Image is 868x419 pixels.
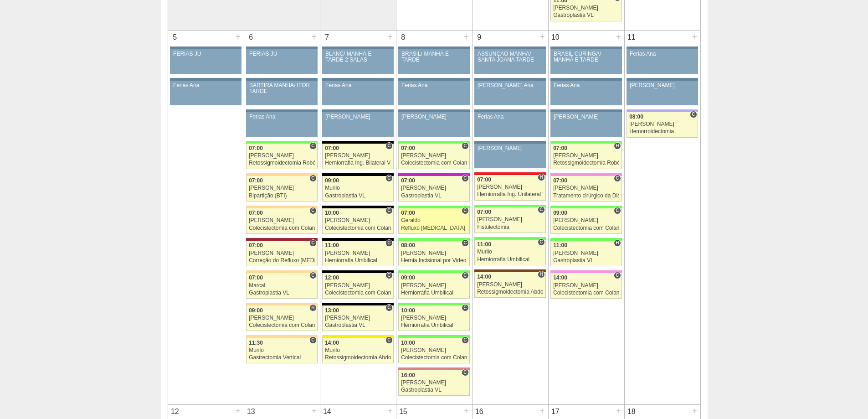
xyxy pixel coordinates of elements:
[630,83,695,88] div: [PERSON_NAME]
[322,47,393,49] div: Key: Aviso
[322,335,393,338] div: Key: Santa Rita
[614,207,621,214] span: Consultório
[625,31,639,44] div: 11
[474,49,545,74] a: ASSUNÇÃO MANHÃ/ SANTA JOANA TARDE
[401,322,467,328] div: Herniorrafia Umbilical
[398,303,469,305] div: Key: Brasil
[550,270,621,273] div: Key: Albert Einstein
[473,31,487,44] div: 9
[554,114,619,120] div: [PERSON_NAME]
[538,271,544,278] span: Hospital
[474,269,545,272] div: Key: Santa Joana
[474,81,545,105] a: [PERSON_NAME] Ana
[462,142,468,150] span: Consultório
[477,191,543,197] div: Herniorrafia Ing. Unilateral VL
[553,185,619,191] div: [PERSON_NAME]
[462,31,470,42] div: +
[474,78,545,81] div: Key: Aviso
[538,206,544,213] span: Consultório
[249,283,315,289] div: Marcal
[462,207,468,214] span: Consultório
[398,238,469,241] div: Key: Brasil
[474,240,545,265] a: C 11:00 Murilo Herniorrafia Umbilical
[553,283,619,289] div: [PERSON_NAME]
[462,175,468,182] span: Consultório
[401,145,415,151] span: 07:00
[325,51,390,63] div: BLANC/ MANHÃ E TARDE 2 SALAS
[170,78,241,81] div: Key: Aviso
[401,307,415,314] span: 10:00
[325,242,339,248] span: 11:00
[550,109,621,112] div: Key: Aviso
[325,185,391,191] div: Murilo
[309,239,316,247] span: Consultório
[553,274,567,281] span: 14:00
[474,144,545,168] a: [PERSON_NAME]
[401,193,467,199] div: Gastroplastia VL
[249,185,315,191] div: [PERSON_NAME]
[550,176,621,202] a: C 07:00 [PERSON_NAME] Tratamento cirúrgico da Diástase do reto abdomem
[398,47,469,49] div: Key: Aviso
[398,206,469,208] div: Key: Brasil
[325,355,391,361] div: Retossigmoidectomia Abdominal VL
[322,303,393,305] div: Key: Blanc
[309,336,316,344] span: Consultório
[249,177,263,184] span: 07:00
[385,336,392,344] span: Consultório
[310,31,318,42] div: +
[474,172,545,175] div: Key: Assunção
[477,184,543,190] div: [PERSON_NAME]
[401,177,415,184] span: 07:00
[249,145,263,151] span: 07:00
[386,405,394,417] div: +
[325,307,339,314] span: 13:00
[550,238,621,241] div: Key: Brasil
[629,114,643,120] span: 08:00
[627,47,698,49] div: Key: Aviso
[249,242,263,248] span: 07:00
[246,49,317,74] a: FERIAS JU
[398,81,469,105] a: Ferias Ana
[322,176,393,202] a: C 09:00 Murilo Gastroplastia VL
[691,31,699,42] div: +
[398,338,469,363] a: C 10:00 [PERSON_NAME] Colecistectomia com Colangiografia VL
[401,51,467,63] div: BRASIL/ MANHÃ E TARDE
[401,185,467,191] div: [PERSON_NAME]
[401,355,467,361] div: Colecistectomia com Colangiografia VL
[322,238,393,241] div: Key: Blanc
[401,283,467,289] div: [PERSON_NAME]
[322,241,393,266] a: C 11:00 [PERSON_NAME] Herniorrafia Umbilical
[246,47,317,49] div: Key: Aviso
[246,273,317,299] a: C 07:00 Marcal Gastroplastia VL
[401,372,415,378] span: 16:00
[474,237,545,240] div: Key: Brasil
[539,31,546,42] div: +
[614,239,621,247] span: Hospital
[325,274,339,281] span: 12:00
[322,208,393,234] a: C 10:00 [PERSON_NAME] Colecistectomia com Colangiografia VL
[550,241,621,266] a: H 11:00 [PERSON_NAME] Gastroplastia VL
[325,340,339,346] span: 14:00
[322,109,393,112] div: Key: Aviso
[550,78,621,81] div: Key: Aviso
[398,176,469,202] a: C 07:00 [PERSON_NAME] Gastroplastia VL
[246,238,317,241] div: Key: Sírio Libanês
[325,250,391,256] div: [PERSON_NAME]
[249,217,315,223] div: [PERSON_NAME]
[478,114,543,120] div: Ferias Ana
[246,241,317,266] a: C 07:00 [PERSON_NAME] Correção do Refluxo [MEDICAL_DATA] esofágico Robótico
[320,405,334,419] div: 14
[614,142,621,150] span: Hospital
[234,405,242,417] div: +
[538,174,544,181] span: Hospital
[325,145,339,151] span: 07:00
[246,144,317,169] a: C 07:00 [PERSON_NAME] Retossigmoidectomia Robótica
[474,47,545,49] div: Key: Aviso
[630,51,695,57] div: Ferias Ana
[325,114,390,120] div: [PERSON_NAME]
[249,290,315,296] div: Gastroplastia VL
[615,405,622,417] div: +
[553,258,619,264] div: Gastroplastia VL
[322,305,393,331] a: C 13:00 [PERSON_NAME] Gastroplastia VL
[614,272,621,279] span: Consultório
